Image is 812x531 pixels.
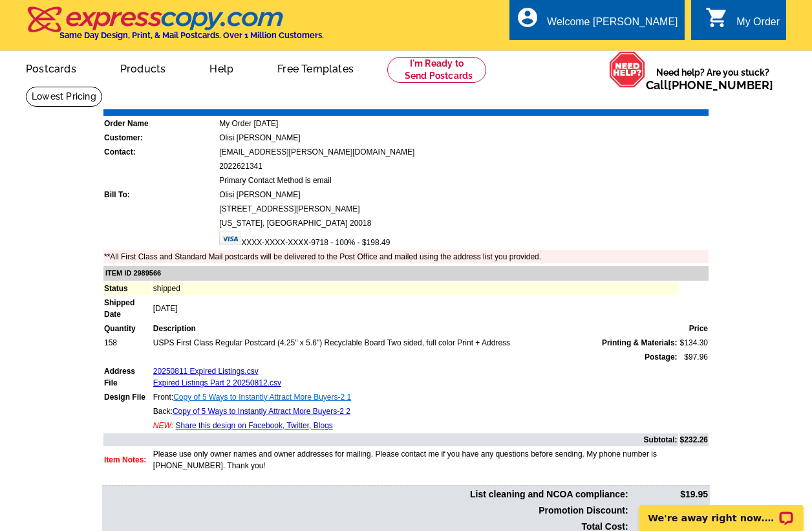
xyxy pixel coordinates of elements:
[103,250,709,263] td: **All First Class and Standard Mail postcards will be delivered to the Post Office and mailed usi...
[153,405,678,418] td: Back:
[646,78,773,92] span: Call
[103,336,151,349] td: 158
[103,503,629,518] td: Promotion Discount:
[59,30,324,40] h4: Same Day Design, Print, & Mail Postcards. Over 1 Million Customers.
[219,202,709,215] td: [STREET_ADDRESS][PERSON_NAME]
[609,51,646,87] img: help
[705,6,729,29] i: shopping_cart
[736,16,780,34] div: My Order
[219,146,709,158] td: [EMAIL_ADDRESS][PERSON_NAME][DOMAIN_NAME]
[602,337,678,349] span: Printing & Materials:
[153,378,281,387] a: Expired Listings Part 2 20250812.csv
[679,433,709,446] td: $232.26
[257,52,374,83] a: Free Templates
[103,391,151,404] td: Design File
[153,322,678,335] td: Description
[103,188,217,201] td: Bill To:
[219,174,709,187] td: Primary Contact Method is email
[679,336,709,349] td: $134.30
[189,52,254,83] a: Help
[547,16,678,34] div: Welcome [PERSON_NAME]
[153,391,678,404] td: Front:
[176,421,333,430] a: Share this design on Facebook, Twitter, Blogs
[26,16,324,40] a: Same Day Design, Print, & Mail Postcards. Over 1 Million Customers.
[646,66,780,92] span: Need help? Are you stuck?
[219,131,709,144] td: Olisi [PERSON_NAME]
[103,487,629,502] td: List cleaning and NCOA compliance:
[219,160,709,173] td: 2022621341
[103,146,217,158] td: Contact:
[104,455,146,464] font: Item Notes:
[153,336,678,349] td: USPS First Class Regular Postcard (4.25" x 5.6") Recyclable Board Two sided, full color Print + A...
[219,232,241,245] img: visa.gif
[516,6,539,29] i: account_circle
[173,393,351,402] a: Copy of 5 Ways to Instantly Attract More Buyers-2 1
[645,352,678,362] strong: Postage:
[103,131,217,144] td: Customer:
[173,407,350,416] a: Copy of 5 Ways to Instantly Attract More Buyers-2 2
[103,296,151,321] td: Shipped Date
[153,282,678,295] td: shipped
[100,52,187,83] a: Products
[219,117,709,130] td: My Order [DATE]
[153,296,678,321] td: [DATE]
[153,367,259,376] a: 20250811 Expired Listings.csv
[103,266,709,281] td: ITEM ID 2989566
[219,231,709,249] td: XXXX-XXXX-XXXX-9718 - 100% - $198.49
[103,117,217,130] td: Order Name
[103,365,151,389] td: Address File
[5,52,97,83] a: Postcards
[679,351,709,363] td: $97.96
[219,217,709,230] td: [US_STATE], [GEOGRAPHIC_DATA] 20018
[153,448,678,472] td: Please use only owner names and owner addresses for mailing. Please contact me if you have any qu...
[668,78,773,92] a: [PHONE_NUMBER]
[679,322,709,335] td: Price
[103,433,678,446] td: Subtotal:
[630,490,812,531] iframe: LiveChat chat widget
[630,487,709,502] td: $19.95
[153,421,173,430] span: NEW:
[705,14,780,30] a: shopping_cart My Order
[103,282,151,295] td: Status
[219,188,709,201] td: Olisi [PERSON_NAME]
[103,322,151,335] td: Quantity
